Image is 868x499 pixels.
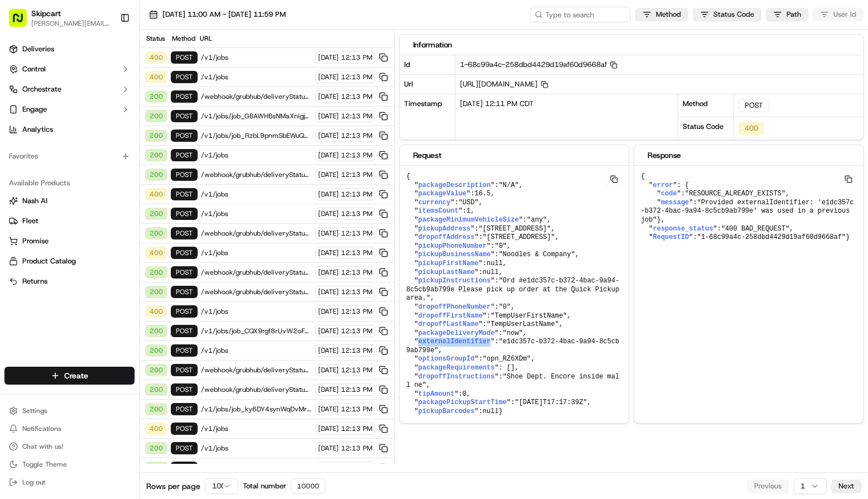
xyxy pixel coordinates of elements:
[678,117,734,140] div: Status Code
[460,79,548,89] span: [URL][DOMAIN_NAME]
[474,190,491,198] span: 16.5
[341,131,372,140] span: 12:13 PM
[22,406,47,415] span: Settings
[483,233,555,241] span: "[STREET_ADDRESS]"
[418,407,474,415] span: pickupBarcodes
[201,190,312,199] span: /v1/jobs
[171,169,198,181] div: POST
[318,405,339,414] span: [DATE]
[418,181,491,189] span: packageDescription
[341,73,372,81] span: 12:13 PM
[145,364,167,376] div: 200
[171,423,198,435] div: POST
[318,424,339,433] span: [DATE]
[145,286,167,298] div: 200
[413,150,615,161] div: Request
[50,107,183,118] div: Start new chat
[22,236,49,246] span: Promise
[341,307,372,316] span: 12:13 PM
[11,162,29,180] img: Jandy Espique
[201,268,312,277] span: /webhook/grubhub/deliveryStatusUpdate
[171,51,198,64] div: POST
[498,303,511,311] span: "0"
[483,355,531,363] span: "opn_RZ6XDm"
[291,478,325,494] div: 10000
[29,72,201,84] input: Got a question? Start typing here...
[527,216,547,224] span: "any"
[145,247,167,259] div: 400
[111,247,135,255] span: Pylon
[4,174,135,192] div: Available Products
[35,173,90,182] span: [PERSON_NAME]
[201,209,312,218] span: /v1/jobs
[656,9,681,20] span: Method
[145,188,167,200] div: 400
[105,219,179,231] span: API Documentation
[22,219,85,231] span: Knowledge Base
[201,346,312,355] span: /v1/jobs
[318,190,339,199] span: [DATE]
[341,151,372,160] span: 12:13 PM
[406,373,620,390] span: "Shoe Dept. Encore inside mall ne"
[413,39,850,50] div: Information
[766,8,808,21] button: Path
[190,110,203,123] button: Start new chat
[738,99,769,112] div: POST
[145,462,167,474] div: 200
[738,122,764,135] div: 400
[4,272,135,290] button: Returns
[201,151,312,160] span: /v1/jobs
[145,442,167,454] div: 200
[418,320,478,328] span: dropoffLastName
[341,92,372,101] span: 12:13 PM
[31,8,61,19] button: Skipcart
[171,403,198,415] div: POST
[145,71,167,83] div: 400
[400,166,629,423] pre: { " ": , " ": , " ": , " ": , " ": , " ": , " ": , " ": , " ": , " ": , " ": , " ": , " ": , " ":...
[145,90,167,103] div: 200
[641,199,854,224] span: "Provided externalIdentifier: 'e1dc357c-b372-4bac-9a94-8c5cb9ab799e' was used in a previous job"
[146,481,200,492] span: Rows per page
[318,151,339,160] span: [DATE]
[318,366,339,375] span: [DATE]
[4,192,135,210] button: Nash AI
[341,424,372,433] span: 12:13 PM
[341,248,372,257] span: 12:13 PM
[171,247,198,259] div: POST
[318,170,339,179] span: [DATE]
[487,260,503,267] span: null
[144,34,166,43] div: Status
[171,364,198,376] div: POST
[498,181,519,189] span: "N/A"
[653,233,689,241] span: RequestID
[4,457,135,472] button: Toggle Theme
[9,196,130,206] a: Nash AI
[318,73,339,81] span: [DATE]
[418,199,450,207] span: currency
[173,143,203,156] button: See all
[4,80,135,98] button: Orchestrate
[171,286,198,298] div: POST
[4,147,135,165] div: Favorites
[9,236,130,246] a: Promise
[201,92,312,101] span: /webhook/grubhub/deliveryStatusUpdate
[22,174,31,183] img: 1736555255976-a54dd68f-1ca7-489b-9aae-adbdc363a1c4
[22,256,76,266] span: Product Catalog
[530,7,631,22] input: Type to search
[171,344,198,357] div: POST
[171,462,198,474] div: POST
[697,233,846,241] span: "1-68c99a4c-258dbd4429d19af60d9668af"
[4,60,135,78] button: Control
[318,444,339,453] span: [DATE]
[4,421,135,436] button: Notifications
[90,215,184,235] a: 💻API Documentation
[4,212,135,230] button: Fleet
[93,173,97,182] span: •
[170,34,196,43] div: Method
[455,94,678,140] div: [DATE] 12:11 PM CDT
[171,325,198,337] div: POST
[11,145,75,154] div: Past conversations
[201,424,312,433] span: /v1/jobs
[418,216,519,224] span: packageMinimumVehicleSize
[201,53,312,62] span: /v1/jobs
